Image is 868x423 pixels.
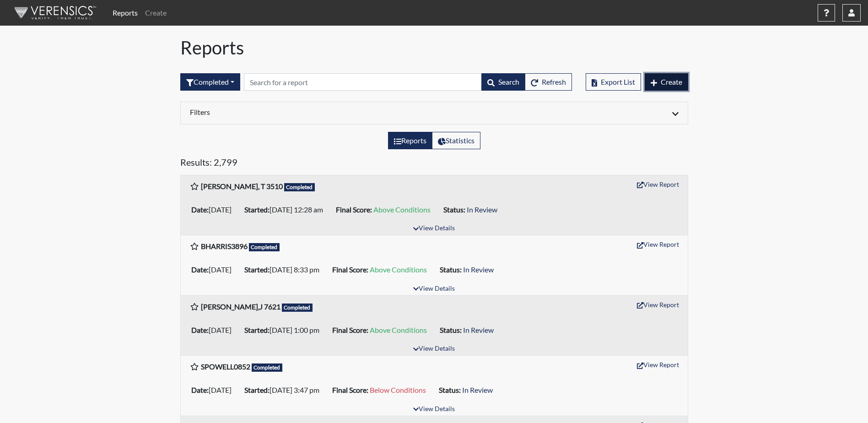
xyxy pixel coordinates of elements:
[432,132,480,149] label: View statistics about completed interviews
[463,265,494,274] span: In Review
[525,73,572,91] button: Refresh
[183,108,685,119] div: Click to expand/collapse filters
[481,73,525,91] button: Search
[542,77,566,86] span: Refresh
[191,385,209,394] b: Date:
[388,132,432,149] label: View the list of reports
[370,265,427,274] span: Above Conditions
[188,262,241,277] li: [DATE]
[370,385,426,394] span: Below Conditions
[191,205,209,214] b: Date:
[201,362,250,371] b: SPOWELL0852
[443,205,465,214] b: Status:
[645,73,688,91] button: Create
[244,385,270,394] b: Started:
[462,385,493,394] span: In Review
[244,73,482,91] input: Search by Registration ID, Interview Number, or Investigation Name.
[373,205,431,214] span: Above Conditions
[336,205,372,214] b: Final Score:
[188,202,241,217] li: [DATE]
[244,325,270,334] b: Started:
[409,343,459,355] button: View Details
[332,385,368,394] b: Final Score:
[440,325,462,334] b: Status:
[180,157,688,171] h5: Results: 2,799
[191,265,209,274] b: Date:
[284,183,315,191] span: Completed
[332,325,368,334] b: Final Score:
[201,302,280,311] b: [PERSON_NAME],J 7621
[190,108,427,116] h6: Filters
[282,304,313,312] span: Completed
[201,182,283,190] b: [PERSON_NAME], T 3510
[439,385,461,394] b: Status:
[180,73,240,91] div: Filter by interview status
[467,205,497,214] span: In Review
[409,222,459,235] button: View Details
[141,4,170,22] a: Create
[252,363,283,372] span: Completed
[188,323,241,337] li: [DATE]
[633,358,683,372] button: View Report
[601,77,635,86] span: Export List
[409,283,459,295] button: View Details
[409,403,459,416] button: View Details
[440,265,462,274] b: Status:
[244,205,270,214] b: Started:
[241,262,329,277] li: [DATE] 8:33 pm
[498,77,519,86] span: Search
[463,325,494,334] span: In Review
[241,323,329,337] li: [DATE] 1:00 pm
[241,202,332,217] li: [DATE] 12:28 am
[180,73,240,91] button: Completed
[370,325,427,334] span: Above Conditions
[633,237,683,251] button: View Report
[109,4,141,22] a: Reports
[633,298,683,312] button: View Report
[661,77,682,86] span: Create
[241,383,329,397] li: [DATE] 3:47 pm
[586,73,641,91] button: Export List
[249,243,280,251] span: Completed
[201,242,248,250] b: BHARRIS3896
[191,325,209,334] b: Date:
[188,383,241,397] li: [DATE]
[180,37,688,59] h1: Reports
[332,265,368,274] b: Final Score:
[633,177,683,191] button: View Report
[244,265,270,274] b: Started:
